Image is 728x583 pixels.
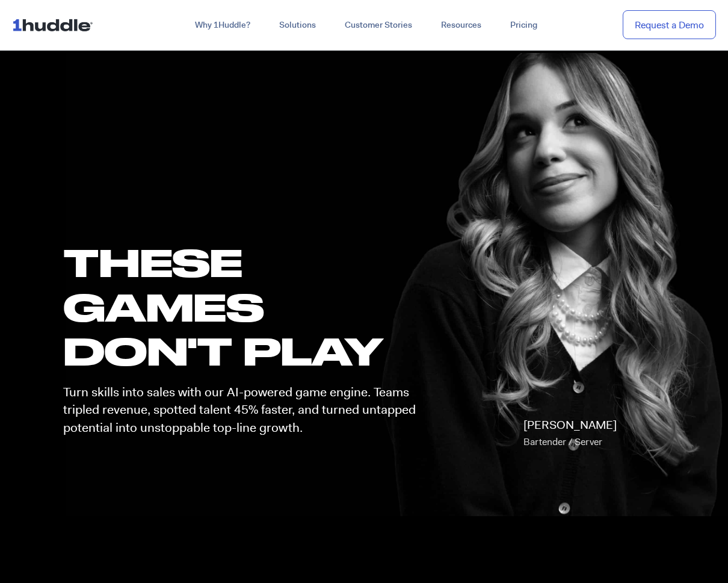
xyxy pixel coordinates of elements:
img: ... [12,13,98,36]
span: Bartender / Server [523,435,602,448]
a: Resources [427,14,496,36]
a: Pricing [496,14,552,36]
a: Customer Stories [330,14,427,36]
p: Turn skills into sales with our AI-powered game engine. Teams tripled revenue, spotted talent 45%... [63,384,427,437]
a: Why 1Huddle? [180,14,265,36]
a: Request a Demo [623,10,716,40]
p: [PERSON_NAME] [523,417,617,450]
a: Solutions [265,14,330,36]
h1: these GAMES DON'T PLAY [63,240,427,373]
